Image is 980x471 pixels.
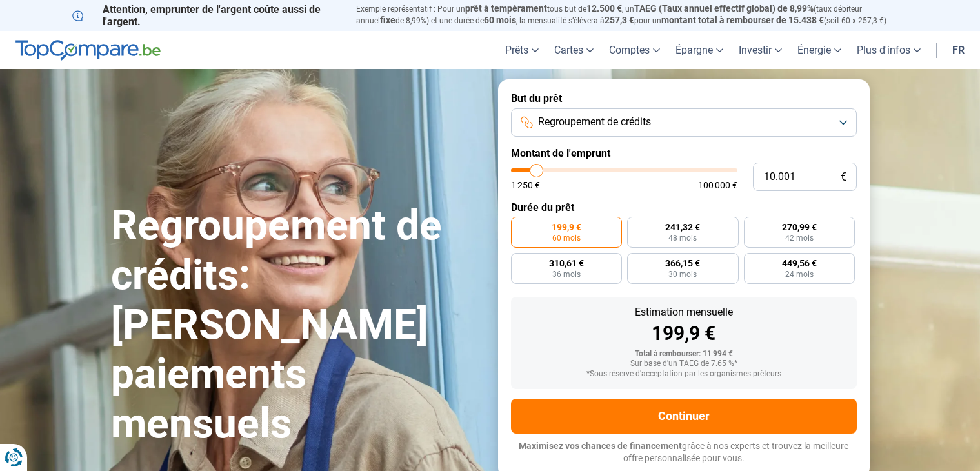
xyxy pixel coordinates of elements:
[605,15,634,25] span: 257,3 €
[511,440,857,465] p: grâce à nos experts et trouvez la meilleure offre personnalisée pour vous.
[511,201,857,214] label: Durée du prêt
[521,350,846,359] div: Total à rembourser: 11 994 €
[665,223,700,232] span: 241,32 €
[356,3,908,26] p: Exemple représentatif : Pour un tous but de , un (taux débiteur annuel de 8,99%) et une durée de ...
[552,234,581,242] span: 60 mois
[511,181,540,190] span: 1 250 €
[484,15,516,25] span: 60 mois
[72,3,341,28] p: Attention, emprunter de l'argent coûte aussi de l'argent.
[668,270,697,278] span: 30 mois
[519,441,682,451] span: Maximisez vos chances de financement
[380,15,395,25] span: fixe
[511,147,857,159] label: Montant de l'emprunt
[841,172,846,183] span: €
[665,259,700,268] span: 366,15 €
[731,31,790,69] a: Investir
[521,324,846,343] div: 199,9 €
[538,115,651,129] span: Regroupement de crédits
[497,31,546,69] a: Prêts
[521,370,846,379] div: *Sous réserve d'acceptation par les organismes prêteurs
[790,31,849,69] a: Énergie
[511,399,857,434] button: Continuer
[698,181,737,190] span: 100 000 €
[111,201,483,449] h1: Regroupement de crédits: [PERSON_NAME] paiements mensuels
[849,31,928,69] a: Plus d'infos
[552,270,581,278] span: 36 mois
[546,31,601,69] a: Cartes
[511,92,857,105] label: But du prêt
[552,223,581,232] span: 199,9 €
[586,3,622,14] span: 12.500 €
[465,3,547,14] span: prêt à tempérament
[668,234,697,242] span: 48 mois
[782,259,817,268] span: 449,56 €
[521,307,846,317] div: Estimation mensuelle
[511,108,857,137] button: Regroupement de crédits
[15,40,161,61] img: TopCompare
[549,259,584,268] span: 310,61 €
[634,3,814,14] span: TAEG (Taux annuel effectif global) de 8,99%
[785,270,814,278] span: 24 mois
[782,223,817,232] span: 270,99 €
[661,15,824,25] span: montant total à rembourser de 15.438 €
[945,31,972,69] a: fr
[601,31,668,69] a: Comptes
[668,31,731,69] a: Épargne
[785,234,814,242] span: 42 mois
[521,359,846,368] div: Sur base d'un TAEG de 7.65 %*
